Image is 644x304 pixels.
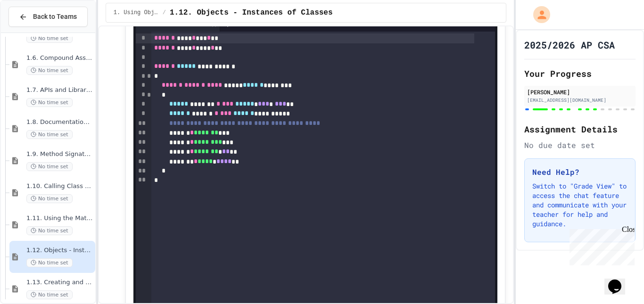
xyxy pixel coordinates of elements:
[26,86,93,94] span: 1.7. APIs and Libraries
[524,67,636,80] h2: Your Progress
[170,7,333,18] span: 1.12. Objects - Instances of Classes
[524,123,636,136] h2: Assignment Details
[532,181,627,229] p: Switch to "Grade View" to access the chat feature and communicate with your teacher for help and ...
[26,258,73,267] span: No time set
[26,98,73,107] span: No time set
[26,162,73,171] span: No time set
[527,97,633,104] div: [EMAIL_ADDRESS][DOMAIN_NAME]
[114,9,159,16] span: 1. Using Objects and Methods
[4,4,65,60] div: Chat with us now!Close
[604,266,635,295] iframe: chat widget
[26,34,73,43] span: No time set
[26,66,73,75] span: No time set
[524,38,615,51] h1: 2025/2026 AP CSA
[527,88,633,96] div: [PERSON_NAME]
[26,194,73,203] span: No time set
[532,166,627,178] h3: Need Help?
[163,9,166,16] span: /
[26,290,73,299] span: No time set
[26,130,73,139] span: No time set
[26,214,93,222] span: 1.11. Using the Math Class
[26,279,93,287] span: 1.13. Creating and Initializing Objects: Constructors
[26,182,93,190] span: 1.10. Calling Class Methods
[566,225,635,265] iframe: chat widget
[26,246,93,255] span: 1.12. Objects - Instances of Classes
[26,150,93,158] span: 1.9. Method Signatures
[26,54,93,62] span: 1.6. Compound Assignment Operators
[33,12,77,22] span: Back to Teams
[8,7,88,27] button: Back to Teams
[524,140,636,151] div: No due date set
[26,118,93,126] span: 1.8. Documentation with Comments and Preconditions
[523,4,553,25] div: My Account
[26,226,73,235] span: No time set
